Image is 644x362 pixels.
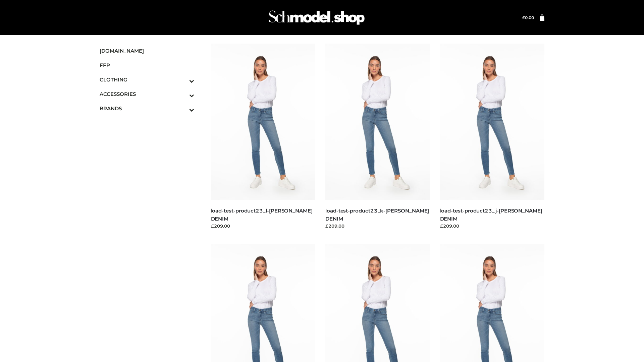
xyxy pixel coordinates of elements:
a: CLOTHINGToggle Submenu [100,72,194,87]
a: FFP [100,58,194,72]
div: £209.00 [325,223,430,229]
a: [DOMAIN_NAME] [100,44,194,58]
button: Toggle Submenu [171,101,194,116]
button: Toggle Submenu [171,87,194,101]
span: [DOMAIN_NAME] [100,47,194,55]
button: Toggle Submenu [171,72,194,87]
span: FFP [100,61,194,69]
a: ACCESSORIESToggle Submenu [100,87,194,101]
span: £ [522,15,525,20]
span: CLOTHING [100,76,194,83]
bdi: 0.00 [522,15,534,20]
a: load-test-product23_j-[PERSON_NAME] DENIM [440,207,542,222]
div: £209.00 [211,223,316,229]
a: £0.00 [522,15,534,20]
a: BRANDSToggle Submenu [100,101,194,116]
span: BRANDS [100,105,194,112]
img: Schmodel Admin 964 [266,4,367,31]
div: £209.00 [440,223,545,229]
a: load-test-product23_k-[PERSON_NAME] DENIM [325,207,429,222]
a: load-test-product23_l-[PERSON_NAME] DENIM [211,207,313,222]
span: ACCESSORIES [100,90,194,98]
